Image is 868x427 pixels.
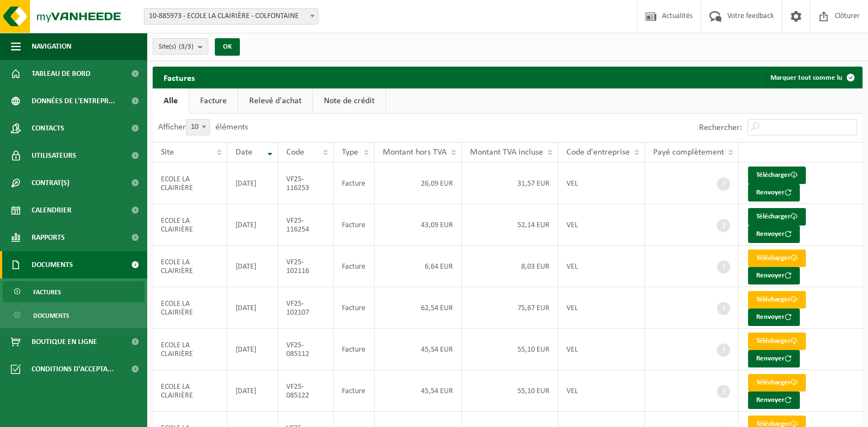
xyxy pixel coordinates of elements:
td: Facture [334,329,375,370]
td: VEL [558,370,645,412]
span: Type [342,148,358,157]
a: Alle [153,88,189,114]
button: Renvoyer [748,309,800,326]
td: VF25-102107 [278,287,334,329]
button: Renvoyer [748,392,800,409]
a: Factures [3,281,144,302]
button: Marquer tout comme lu [762,67,861,88]
td: ECOLE LA CLAIRIÈRE [153,204,227,246]
span: 10-885973 - ECOLE LA CLAIRIÈRE - COLFONTAINE [144,8,318,25]
td: Facture [334,370,375,412]
td: ECOLE LA CLAIRIÈRE [153,287,227,329]
span: Contrat(s) [32,169,69,197]
a: Note de crédit [313,88,385,114]
td: VF25-085122 [278,370,334,412]
td: VF25-085112 [278,329,334,370]
span: Documents [32,251,73,278]
td: Facture [334,246,375,287]
button: Site(s)(3/3) [153,38,208,55]
td: 43,09 EUR [375,204,462,246]
td: [DATE] [227,287,278,329]
button: Renvoyer [748,350,800,367]
span: Documents [33,305,69,326]
button: Renvoyer [748,184,800,201]
td: VEL [558,329,645,370]
span: Code [286,148,304,157]
td: VF25-116254 [278,204,334,246]
td: VEL [558,287,645,329]
button: Renvoyer [748,267,800,284]
td: ECOLE LA CLAIRIÈRE [153,329,227,370]
span: Tableau de bord [32,60,91,87]
span: 10-885973 - ECOLE LA CLAIRIÈRE - COLFONTAINE [144,9,318,24]
span: Site [161,148,174,157]
td: VF25-102116 [278,246,334,287]
span: Montant hors TVA [383,148,447,157]
td: 6,64 EUR [375,246,462,287]
a: Documents [3,305,144,325]
td: [DATE] [227,329,278,370]
td: [DATE] [227,246,278,287]
span: Code d'entreprise [566,148,630,157]
td: Facture [334,163,375,204]
a: Facture [189,88,238,114]
td: Facture [334,204,375,246]
td: 62,54 EUR [375,287,462,329]
td: VEL [558,163,645,204]
label: Afficher éléments [158,123,248,132]
span: Boutique en ligne [32,328,97,355]
span: Payé complètement [653,148,724,157]
td: 75,67 EUR [462,287,558,329]
td: ECOLE LA CLAIRIÈRE [153,163,227,204]
a: Télécharger [748,374,806,392]
button: OK [215,38,240,56]
span: Rapports [32,224,65,251]
td: 52,14 EUR [462,204,558,246]
h2: Factures [153,67,206,88]
td: 45,54 EUR [375,329,462,370]
a: Télécharger [748,208,806,226]
td: ECOLE LA CLAIRIÈRE [153,370,227,412]
a: Télécharger [748,167,806,184]
td: VEL [558,246,645,287]
span: Conditions d'accepta... [32,355,114,383]
td: 55,10 EUR [462,329,558,370]
span: Navigation [32,33,71,60]
span: Date [236,148,252,157]
span: Montant TVA incluse [470,148,543,157]
span: 10 [186,120,209,135]
td: [DATE] [227,163,278,204]
td: 45,54 EUR [375,370,462,412]
a: Relevé d'achat [238,88,312,114]
button: Renvoyer [748,226,800,243]
td: VEL [558,204,645,246]
span: Factures [33,282,61,303]
td: 8,03 EUR [462,246,558,287]
td: Facture [334,287,375,329]
td: [DATE] [227,370,278,412]
a: Télécharger [748,250,806,267]
span: Site(s) [159,39,194,55]
span: Contacts [32,115,64,142]
td: [DATE] [227,204,278,246]
td: VF25-116253 [278,163,334,204]
span: Calendrier [32,197,71,224]
td: 26,09 EUR [375,163,462,204]
span: Données de l'entrepr... [32,87,115,115]
a: Télécharger [748,291,806,309]
td: 31,57 EUR [462,163,558,204]
span: 10 [186,119,210,135]
span: Utilisateurs [32,142,76,169]
a: Télécharger [748,333,806,350]
count: (3/3) [179,43,194,50]
td: ECOLE LA CLAIRIÈRE [153,246,227,287]
td: 55,10 EUR [462,370,558,412]
label: Rechercher: [699,123,742,132]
